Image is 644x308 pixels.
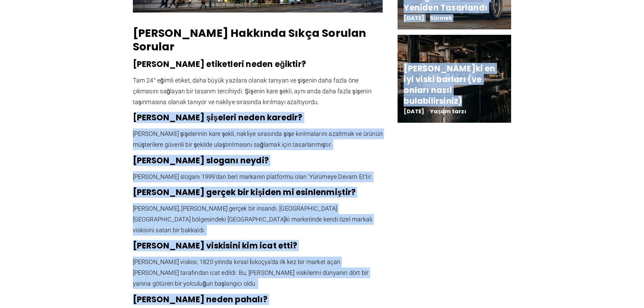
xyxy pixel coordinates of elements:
[133,258,369,287] font: [PERSON_NAME] viskisi, 1820 yılında kırsal İskoçya'da ilk kez bir market açan [PERSON_NAME] taraf...
[133,130,383,148] font: [PERSON_NAME] şişelerinin kare şekli, nakliye sırasında şişe kırılmalarını azaltmak ve ürünün müş...
[133,112,303,123] font: [PERSON_NAME] şişeleri neden karedir?
[404,14,424,22] font: [DATE]
[133,173,373,180] font: [PERSON_NAME] sloganı 1999'dan beri markanın platformu olan 'Yürümeye Devam Et'tir.
[404,63,495,106] a: [PERSON_NAME]ki en iyi viski barları (ve onları nasıl bulabilirsiniz)
[133,58,306,70] font: [PERSON_NAME] etiketleri neden eğiktir?
[430,108,466,115] a: Yaşam tarzı
[133,25,366,54] font: [PERSON_NAME] Hakkında Sıkça Sorulan Sorular
[133,77,372,105] font: Tam 24° eğimli etiket, daha büyük yazılara olanak tanıyan ve şişenin daha fazla öne çıkmasını sağ...
[133,294,267,305] font: [PERSON_NAME] neden pahalı?
[133,155,269,166] font: [PERSON_NAME] sloganı neydi?
[404,108,424,115] font: [DATE]
[133,205,373,234] font: [PERSON_NAME], [PERSON_NAME] gerçek bir insandı. [GEOGRAPHIC_DATA] [GEOGRAPHIC_DATA] bölgesindeki...
[133,187,356,198] font: [PERSON_NAME] gerçek bir kişiden mi esinlenmiştir?
[133,240,297,251] font: [PERSON_NAME] viskisini kim icat etti?
[430,14,452,22] a: Sürmek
